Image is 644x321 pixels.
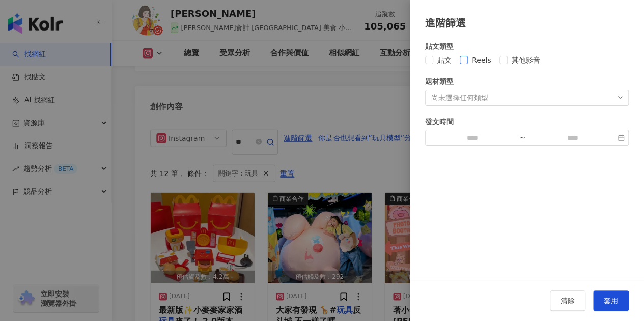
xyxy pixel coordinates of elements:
span: 其他影音 [508,54,544,66]
button: 清除 [550,290,585,311]
div: 尚未選擇任何類型 [431,94,488,102]
div: 發文時間 [425,116,629,127]
span: down [618,95,623,100]
span: 貼文 [433,54,456,66]
span: Reels [468,54,495,66]
button: 套用 [593,290,629,311]
span: 套用 [604,297,618,305]
div: 貼文類型 [425,41,629,52]
div: 進階篩選 [425,15,629,31]
div: 題材類型 [425,76,629,87]
span: 清除 [561,297,575,305]
div: ~ [515,134,529,141]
